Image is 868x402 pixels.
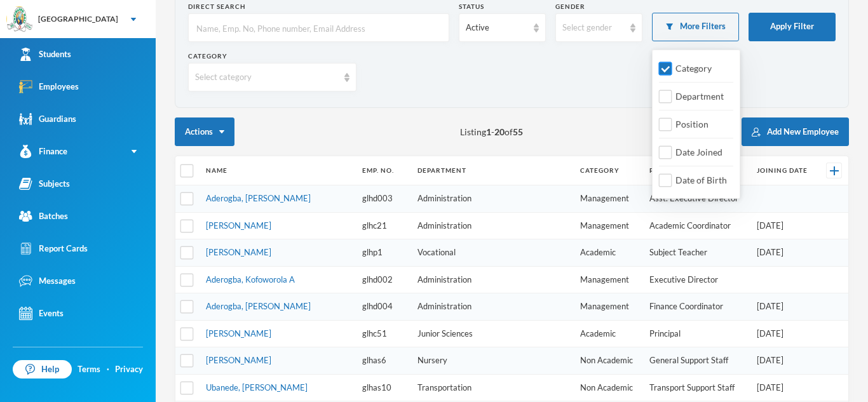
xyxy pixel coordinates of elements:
td: Non Academic [574,347,643,375]
th: Emp. No. [356,156,411,185]
span: Department [670,91,729,102]
div: Finance [19,145,67,158]
div: [GEOGRAPHIC_DATA] [38,13,118,25]
th: Joining Date [750,156,818,185]
td: glhc21 [356,212,411,239]
td: Administration [411,266,574,293]
td: Junior Sciences [411,320,574,347]
a: Privacy [115,363,143,376]
div: Batches [19,210,68,223]
td: glhas10 [356,374,411,401]
a: [PERSON_NAME] [206,220,271,231]
td: glhd003 [356,185,411,213]
span: Date Joined [670,147,728,157]
td: glhp1 [356,239,411,267]
button: More Filters [652,13,739,41]
img: logo [7,7,32,32]
th: Department [411,156,574,185]
div: Category [188,51,356,61]
b: 20 [494,126,505,137]
a: Ubanede, [PERSON_NAME] [206,382,308,392]
a: Aderogba, [PERSON_NAME] [206,301,311,311]
div: Employees [19,80,79,93]
td: Nursery [411,347,574,375]
a: Aderogba, [PERSON_NAME] [206,193,311,203]
a: [PERSON_NAME] [206,355,271,365]
div: Guardians [19,112,76,126]
td: glhas6 [356,347,411,375]
td: glhd002 [356,266,411,293]
div: Events [19,307,64,320]
div: · [107,363,109,376]
td: glhc51 [356,320,411,347]
a: Aderogba, Kofoworola A [206,274,295,285]
th: Position [643,156,750,185]
td: Management [574,293,643,321]
td: [DATE] [750,374,818,401]
td: Transportation [411,374,574,401]
input: Name, Emp. No, Phone number, Email Address [195,14,442,43]
td: glhd004 [356,293,411,321]
div: Select category [195,71,338,84]
a: Terms [78,363,100,376]
td: Principal [643,320,750,347]
td: Transport Support Staff [643,374,750,401]
td: Management [574,185,643,213]
td: [DATE] [750,320,818,347]
div: Report Cards [19,242,88,255]
td: Executive Director [643,266,750,293]
div: Subjects [19,177,70,191]
div: Active [466,22,527,34]
div: Select gender [562,22,624,34]
div: Students [19,48,71,61]
th: Category [574,156,643,185]
td: [DATE] [750,293,818,321]
td: General Support Staff [643,347,750,375]
td: Subject Teacher [643,239,750,267]
td: Non Academic [574,374,643,401]
td: Asst. Executive Director [643,185,750,213]
button: Add New Employee [742,117,849,146]
div: Gender [555,2,642,11]
td: Academic Coordinator [643,212,750,239]
a: Help [13,360,72,379]
td: Management [574,266,643,293]
td: Academic [574,320,643,347]
button: Actions [175,117,234,146]
td: Administration [411,212,574,239]
td: Management [574,212,643,239]
span: Category [670,63,717,74]
td: [DATE] [750,239,818,267]
b: 55 [513,126,523,137]
a: [PERSON_NAME] [206,328,271,338]
span: Date of Birth [670,175,732,185]
td: [DATE] [750,347,818,375]
td: Vocational [411,239,574,267]
div: Status [459,2,546,11]
img: + [830,166,839,175]
span: Listing - of [460,125,523,138]
div: Messages [19,274,76,288]
button: Apply Filter [749,13,836,41]
span: Position [670,119,714,130]
div: Direct Search [188,2,449,11]
th: Name [200,156,356,185]
td: Administration [411,185,574,213]
td: [DATE] [750,212,818,239]
td: Finance Coordinator [643,293,750,321]
a: [PERSON_NAME] [206,247,271,257]
b: 1 [486,126,491,137]
td: Academic [574,239,643,267]
td: Administration [411,293,574,321]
